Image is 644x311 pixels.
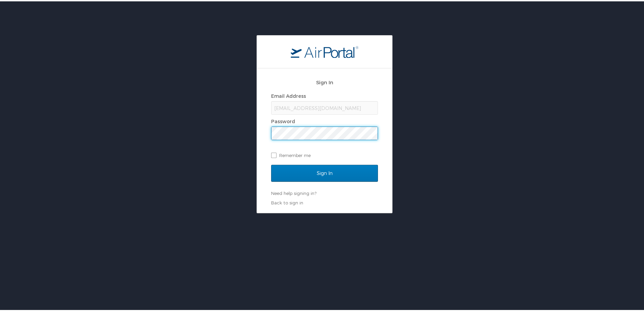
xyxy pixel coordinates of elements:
label: Remember me [271,149,378,159]
a: Back to sign in [271,199,303,204]
label: Email Address [271,92,306,97]
img: logo [291,44,358,57]
input: Sign In [271,163,378,180]
h2: Sign In [271,77,378,85]
label: Password [271,117,295,123]
a: Need help signing in? [271,189,316,195]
